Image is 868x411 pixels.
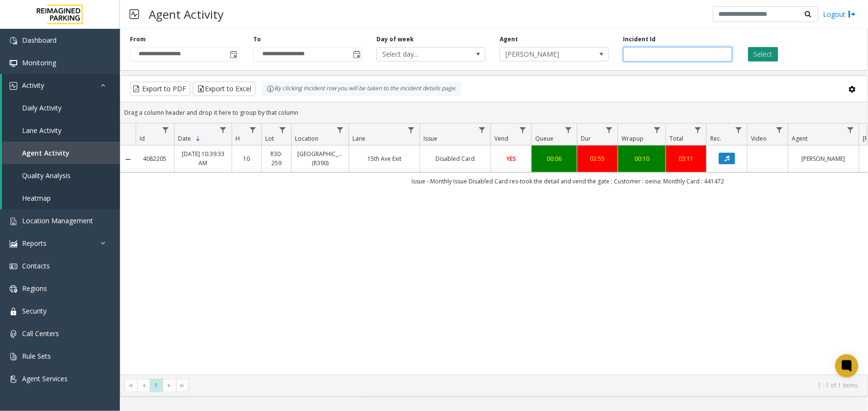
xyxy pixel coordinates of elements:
[2,119,120,142] a: Lane Activity
[10,263,17,270] img: 'icon'
[120,104,868,121] div: Drag a column header and drop it here to group by that column
[22,148,70,157] span: Agent Activity
[22,351,51,361] span: Rule Sets
[352,134,365,143] span: Lane
[844,123,857,136] a: Agent Filter Menu
[651,123,664,136] a: Wrapup Filter Menu
[120,123,868,375] div: Data table
[535,134,553,143] span: Queue
[22,306,47,315] span: Security
[228,48,238,61] span: Toggle popup
[267,85,274,93] img: infoIcon.svg
[622,134,644,143] span: Wrapup
[193,82,256,96] button: Export to Excel
[2,164,120,187] a: Quality Analysis
[22,171,70,180] span: Quality Analysis
[500,35,518,44] label: Agent
[624,154,660,163] a: 00:10
[130,35,146,44] label: From
[178,134,191,143] span: Date
[426,154,485,163] a: Disabled Card
[423,134,437,143] span: Issue
[22,126,61,135] span: Lane Activity
[506,155,516,163] span: YES
[22,261,50,270] span: Contacts
[494,134,508,143] span: Vend
[10,375,17,383] img: 'icon'
[10,218,17,225] img: 'icon'
[130,82,190,96] button: Export to PDF
[140,134,145,143] span: Id
[2,97,120,119] a: Daily Activity
[794,154,853,163] a: [PERSON_NAME]
[276,123,289,136] a: Lot Filter Menu
[120,156,136,163] a: Collapse Details
[405,123,418,136] a: Lane Filter Menu
[22,103,61,112] span: Daily Activity
[10,82,17,90] img: 'icon'
[516,123,529,136] a: Vend Filter Menu
[669,134,683,143] span: Total
[235,134,240,143] span: H
[500,48,586,61] span: [PERSON_NAME]
[194,135,202,143] span: Sortable
[581,134,591,143] span: Dur
[22,81,44,90] span: Activity
[748,47,778,61] button: Select
[355,154,414,163] a: 15th Ave Exit
[217,123,230,136] a: Date Filter Menu
[376,35,414,44] label: Day of week
[159,123,172,136] a: Id Filter Menu
[2,142,120,164] a: Agent Activity
[10,285,17,293] img: 'icon'
[334,123,347,136] a: Location Filter Menu
[692,123,704,136] a: Total Filter Menu
[2,74,120,97] a: Activity
[351,48,362,61] span: Toggle popup
[672,154,701,163] div: 03:11
[823,9,856,19] a: Logout
[2,187,120,209] a: Heatmap
[268,149,285,168] a: R30-259
[562,123,575,136] a: Queue Filter Menu
[497,154,526,163] a: YES
[253,35,261,44] label: To
[246,123,259,136] a: H Filter Menu
[22,193,51,203] span: Heatmap
[773,123,786,136] a: Video Filter Menu
[710,134,721,143] span: Rec.
[10,60,17,67] img: 'icon'
[10,330,17,338] img: 'icon'
[262,82,461,96] div: By clicking Incident row you will be taken to the incident details page.
[476,123,489,136] a: Issue Filter Menu
[10,308,17,315] img: 'icon'
[22,284,47,293] span: Regions
[22,58,56,67] span: Monitoring
[583,154,612,163] a: 02:55
[22,374,68,383] span: Agent Services
[623,35,656,44] label: Incident Id
[22,216,93,225] span: Location Management
[732,123,745,136] a: Rec. Filter Menu
[150,379,163,392] span: Page 1
[751,134,767,143] span: Video
[848,9,856,19] img: logout
[22,329,59,338] span: Call Centers
[10,37,17,45] img: 'icon'
[129,2,139,26] img: pageIcon
[265,134,274,143] span: Lot
[195,381,858,389] kendo-pager-info: 1 - 1 of 1 items
[141,154,168,163] a: 4082205
[538,154,571,163] a: 00:06
[180,149,226,168] a: [DATE] 10:39:33 AM
[603,123,616,136] a: Dur Filter Menu
[22,239,47,248] span: Reports
[10,353,17,361] img: 'icon'
[22,36,57,45] span: Dashboard
[295,134,318,143] span: Location
[792,134,808,143] span: Agent
[10,240,17,248] img: 'icon'
[144,2,228,26] h3: Agent Activity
